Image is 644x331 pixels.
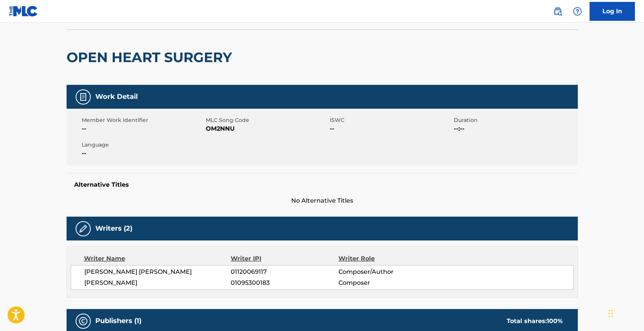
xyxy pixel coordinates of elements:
[338,254,436,263] div: Writer Role
[74,181,570,189] h5: Alternative Titles
[84,254,231,263] div: Writer Name
[550,4,565,19] a: Public Search
[330,124,452,133] span: --
[231,254,338,263] div: Writer IPI
[95,224,132,233] h5: Writers (2)
[606,295,644,331] iframe: Chat Widget
[231,278,338,287] span: 01095300183
[79,224,88,233] img: Writers
[507,317,563,326] div: Total shares:
[338,278,436,287] span: Composer
[573,7,582,16] img: help
[547,317,563,325] span: 100 %
[82,141,204,149] span: Language
[590,2,635,21] a: Log In
[553,7,562,16] img: search
[67,49,236,66] h2: OPEN HEART SURGERY
[206,124,328,133] span: OM2NNU
[606,295,644,331] div: Widget chat
[84,278,231,287] span: [PERSON_NAME]
[82,116,204,124] span: Member Work Identifier
[454,124,576,133] span: --:--
[79,317,88,326] img: Publishers
[9,6,38,17] img: MLC Logo
[82,149,204,158] span: --
[206,116,328,124] span: MLC Song Code
[82,124,204,133] span: --
[95,92,138,101] h5: Work Detail
[95,317,141,325] h5: Publishers (1)
[231,267,338,276] span: 01120069117
[570,4,585,19] div: Help
[84,267,231,276] span: [PERSON_NAME] [PERSON_NAME]
[454,116,576,124] span: Duration
[608,302,613,325] div: Trascina
[330,116,452,124] span: ISWC
[67,196,578,205] span: No Alternative Titles
[338,267,436,276] span: Composer/Author
[79,92,88,101] img: Work Detail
